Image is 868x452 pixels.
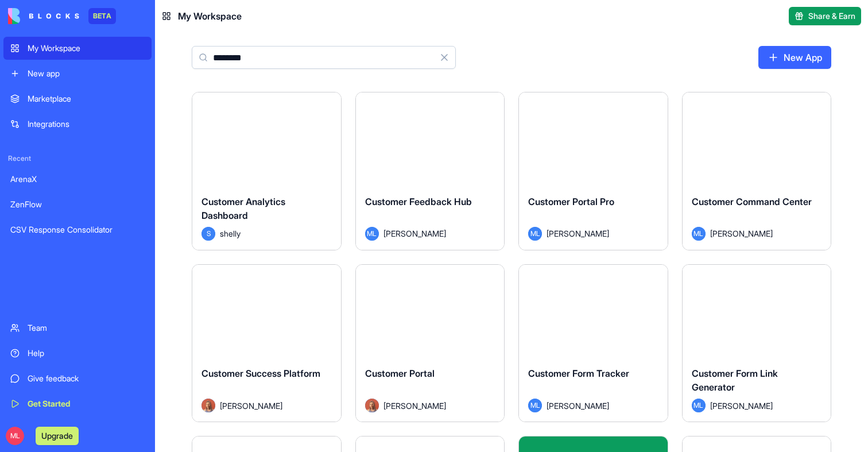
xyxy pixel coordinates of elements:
[220,400,282,412] span: [PERSON_NAME]
[758,46,831,69] a: New App
[528,368,629,379] span: Customer Form Tracker
[365,196,472,207] span: Customer Feedback Hub
[3,62,152,85] a: New app
[10,173,145,185] div: ArenaX
[547,227,609,239] span: [PERSON_NAME]
[28,43,145,54] div: My Workspace
[192,264,342,423] a: Customer Success PlatformAvatar[PERSON_NAME]
[28,398,145,409] div: Get Started
[528,196,614,207] span: Customer Portal Pro
[28,347,145,359] div: Help
[518,264,668,423] a: Customer Form TrackerML[PERSON_NAME]
[547,400,609,412] span: [PERSON_NAME]
[692,368,778,393] span: Customer Form Link Generator
[682,264,832,423] a: Customer Form Link GeneratorML[PERSON_NAME]
[3,37,152,60] a: My Workspace
[433,46,456,69] button: Clear
[36,427,79,445] button: Upgrade
[355,92,505,250] a: Customer Feedback HubML[PERSON_NAME]
[28,373,145,384] div: Give feedback
[3,154,152,163] span: Recent
[383,400,446,412] span: [PERSON_NAME]
[28,118,145,130] div: Integrations
[10,199,145,210] div: ZenFlow
[3,342,152,365] a: Help
[220,227,241,239] span: shelly
[88,8,116,24] div: BETA
[3,168,152,191] a: ArenaX
[3,193,152,216] a: ZenFlow
[365,399,379,412] img: Avatar
[201,368,320,379] span: Customer Success Platform
[808,10,855,22] span: Share & Earn
[201,196,285,221] span: Customer Analytics Dashboard
[355,264,505,423] a: Customer PortalAvatar[PERSON_NAME]
[3,218,152,241] a: CSV Response Consolidator
[28,68,145,79] div: New app
[3,113,152,136] a: Integrations
[710,400,773,412] span: [PERSON_NAME]
[528,399,542,412] span: ML
[518,92,668,250] a: Customer Portal ProML[PERSON_NAME]
[682,92,832,250] a: Customer Command CenterML[PERSON_NAME]
[36,430,79,441] a: Upgrade
[10,224,145,235] div: CSV Response Consolidator
[3,87,152,110] a: Marketplace
[789,7,861,25] button: Share & Earn
[692,227,706,241] span: ML
[692,196,812,207] span: Customer Command Center
[201,399,215,412] img: Avatar
[3,367,152,390] a: Give feedback
[8,8,79,24] img: logo
[28,322,145,334] div: Team
[8,8,116,24] a: BETA
[178,9,242,23] span: My Workspace
[201,227,215,241] span: S
[28,93,145,105] div: Marketplace
[192,92,342,250] a: Customer Analytics DashboardSshelly
[528,227,542,241] span: ML
[365,227,379,241] span: ML
[3,316,152,339] a: Team
[3,392,152,415] a: Get Started
[692,399,706,412] span: ML
[710,227,773,239] span: [PERSON_NAME]
[6,427,24,445] span: ML
[365,368,435,379] span: Customer Portal
[383,227,446,239] span: [PERSON_NAME]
